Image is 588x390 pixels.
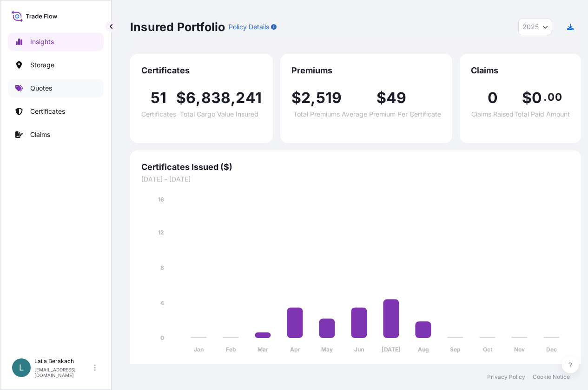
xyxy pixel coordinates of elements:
a: Quotes [8,79,104,97]
tspan: Jan [194,346,204,353]
span: 241 [236,91,262,105]
span: Premiums [291,65,441,76]
span: , [311,91,316,105]
tspan: Jun [354,346,364,353]
tspan: Dec [546,346,557,353]
span: $ [176,91,186,105]
span: 6 [186,91,196,105]
span: 0 [488,91,498,105]
span: 00 [548,93,562,101]
tspan: 0 [160,334,164,341]
a: Certificates [8,102,104,121]
span: 49 [386,91,406,105]
tspan: Oct [483,346,493,353]
span: Total Premiums [293,111,340,117]
a: Insights [8,32,104,51]
span: 2 [301,91,311,105]
span: [DATE] - [DATE] [141,175,570,184]
span: , [231,91,236,105]
span: , [196,91,201,105]
p: Storage [30,60,54,70]
span: $ [291,91,301,105]
span: Total Paid Amount [514,111,570,117]
span: 2025 [522,22,539,32]
p: Insights [30,37,54,46]
tspan: Nov [514,346,525,353]
p: Claims [30,130,50,139]
span: 838 [201,91,231,105]
tspan: Sep [450,346,461,353]
a: Storage [8,56,104,74]
span: Certificates [141,65,262,76]
tspan: 16 [158,196,164,203]
p: Insured Portfolio [130,19,225,34]
span: $ [377,91,386,105]
button: Year Selector [518,19,552,35]
p: Policy Details [229,22,269,32]
span: Certificates [141,111,176,117]
span: 51 [151,91,166,105]
tspan: [DATE] [382,346,401,353]
span: . [543,93,547,101]
span: L [19,363,24,372]
span: Certificates Issued ($) [141,162,570,173]
tspan: May [321,346,333,353]
tspan: 8 [160,264,164,271]
p: Certificates [30,107,65,116]
p: Quotes [30,84,52,93]
p: [EMAIL_ADDRESS][DOMAIN_NAME] [34,367,92,378]
tspan: Apr [290,346,300,353]
tspan: 12 [158,229,164,236]
span: 519 [316,91,342,105]
tspan: Feb [226,346,236,353]
tspan: Aug [418,346,429,353]
span: $ [522,91,532,105]
a: Cookie Notice [533,373,570,381]
span: Claims [471,65,570,76]
span: Average Premium Per Certificate [342,111,441,117]
span: Claims Raised [471,111,514,117]
tspan: Mar [258,346,268,353]
tspan: 4 [160,299,164,306]
a: Claims [8,125,104,144]
p: Laila Berakach [34,357,92,365]
a: Privacy Policy [487,373,525,381]
span: 0 [532,91,542,105]
span: Total Cargo Value Insured [180,111,258,117]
